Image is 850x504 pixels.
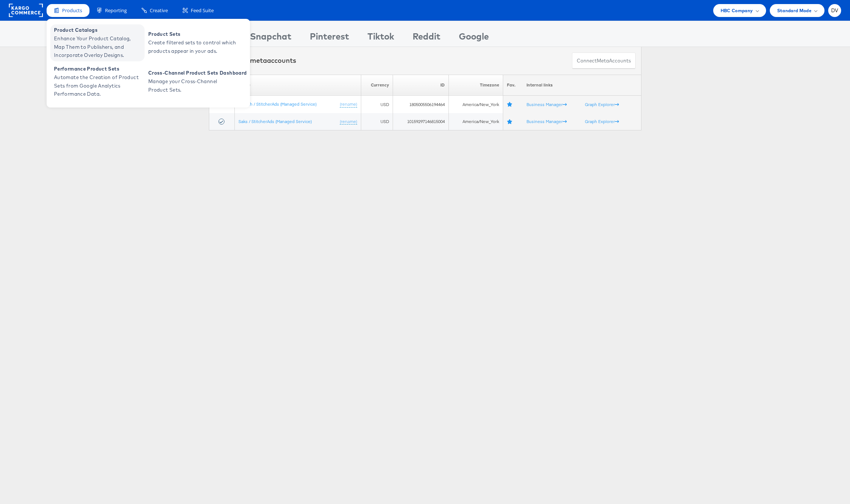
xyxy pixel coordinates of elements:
th: Name [235,75,361,96]
a: Business Manager [526,102,567,107]
span: Standard Mode [777,7,812,14]
th: Timezone [448,75,503,96]
span: Performance Product Sets [54,65,143,73]
a: Performance Product Sets Automate the Creation of Product Sets from Google Analytics Performance ... [50,63,145,100]
a: Saks / StitcherAds (Managed Service) [238,119,312,124]
th: Currency [361,75,393,96]
span: Products [62,7,82,14]
button: ConnectmetaAccounts [572,52,636,69]
span: Automate the Creation of Product Sets from Google Analytics Performance Data. [54,73,143,98]
span: meta [597,57,609,64]
td: America/New_York [448,113,503,130]
div: Google [459,30,489,47]
span: Enhance Your Product Catalog, Map Them to Publishers, and Incorporate Overlay Designs. [54,34,143,59]
span: DV [831,8,839,13]
span: HBC Company [721,7,753,14]
span: Product Catalogs [54,26,143,34]
span: Product Sets [148,30,237,38]
td: America/New_York [448,96,503,113]
th: ID [393,75,448,96]
span: meta [250,56,267,65]
span: Manage your Cross-Channel Product Sets. [148,77,237,94]
a: Business Manager [526,119,567,124]
a: (rename) [340,101,357,108]
a: (rename) [340,119,357,125]
a: Product Sets Create filtered sets to control which products appear in your ads. [145,24,239,61]
span: Create filtered sets to control which products appear in your ads. [148,38,237,55]
span: Reporting [105,7,127,14]
a: Product Catalogs Enhance Your Product Catalog, Map Them to Publishers, and Incorporate Overlay De... [50,24,145,61]
span: Cross-Channel Product Sets Dashboard [148,69,247,77]
td: USD [361,96,393,113]
td: 10159297146815004 [393,113,448,130]
a: Graph Explorer [585,102,619,107]
div: Tiktok [368,30,394,47]
div: Connected accounts [215,56,296,65]
span: Feed Suite [191,7,214,14]
span: Creative [150,7,168,14]
div: Snapchat [250,30,291,47]
div: Pinterest [310,30,349,47]
td: 1805005506194464 [393,96,448,113]
div: Reddit [413,30,440,47]
a: Cross-Channel Product Sets Dashboard Manage your Cross-Channel Product Sets. [145,63,248,100]
a: Graph Explorer [585,119,619,124]
td: USD [361,113,393,130]
a: OFF5th / StitcherAds (Managed Service) [238,101,316,107]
